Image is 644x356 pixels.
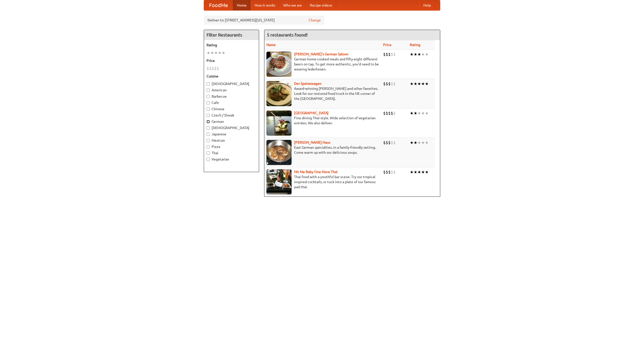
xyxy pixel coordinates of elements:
label: Thai [207,150,256,155]
li: $ [388,110,391,116]
li: $ [383,110,386,116]
li: ★ [417,140,421,145]
input: Vegetarian [207,158,210,161]
li: $ [383,81,386,87]
li: ★ [417,81,421,87]
li: ★ [210,50,214,56]
li: ★ [425,81,429,87]
li: ★ [410,140,414,145]
a: How it works [251,0,279,10]
p: East German specialties, in a family-friendly setting. Come warm up with our delicious soups. [266,145,379,155]
li: $ [391,52,393,57]
label: Japanese [207,132,256,137]
input: [DEMOGRAPHIC_DATA] [207,82,210,86]
li: $ [393,169,396,175]
li: $ [386,81,388,87]
input: Japanese [207,133,210,136]
li: $ [391,110,393,116]
ng-pluralize: 5 restaurants found! [267,32,308,37]
p: Thai food with a youthful bar scene. Try our tropical inspired cocktails, or tuck into a plate of... [266,174,379,189]
li: $ [386,52,388,57]
img: babythai.jpg [266,169,292,194]
li: $ [391,81,393,87]
li: ★ [410,110,414,116]
li: $ [393,52,396,57]
h5: Rating [207,43,256,48]
li: $ [383,140,386,145]
li: $ [393,81,396,87]
input: Thai [207,151,210,155]
li: $ [391,140,393,145]
li: ★ [421,169,425,175]
li: ★ [414,52,417,57]
li: ★ [207,50,210,56]
h4: Filter Restaurants [204,30,259,40]
li: ★ [417,110,421,116]
h5: Cuisine [207,74,256,79]
li: ★ [425,52,429,57]
a: Home [233,0,251,10]
a: Who we are [279,0,306,10]
li: ★ [425,140,429,145]
li: ★ [218,50,222,56]
li: ★ [421,140,425,145]
li: ★ [414,169,417,175]
li: ★ [214,50,218,56]
li: ★ [417,169,421,175]
li: ★ [410,169,414,175]
a: Hit Me Baby One More Thai [294,170,338,174]
a: [PERSON_NAME]'s German Saloon [294,52,348,56]
input: Cafe [207,101,210,104]
a: Recipe videos [306,0,336,10]
label: American [207,88,256,93]
p: Fine dining Thai-style. Wide selection of vegetarian entrées. We also deliver. [266,115,379,126]
li: ★ [425,110,429,116]
li: ★ [421,110,425,116]
label: Barbecue [207,94,256,99]
li: ★ [222,50,225,56]
a: Price [383,43,391,47]
li: $ [214,66,217,71]
li: $ [383,169,386,175]
li: ★ [414,110,417,116]
p: German home-cooked meals and fifty-eight different beers on tap. To get more authentic, you'd nee... [266,57,379,72]
li: ★ [410,52,414,57]
input: Mexican [207,139,210,142]
label: German [207,119,256,124]
label: Cafe [207,100,256,105]
a: [PERSON_NAME] Haus [294,140,330,144]
label: Chinese [207,106,256,111]
a: [GEOGRAPHIC_DATA] [294,111,329,115]
li: ★ [417,52,421,57]
input: Barbecue [207,95,210,98]
img: kohlhaus.jpg [266,140,292,165]
li: ★ [410,81,414,87]
li: $ [386,169,388,175]
input: Pizza [207,145,210,148]
div: Deliver to: [STREET_ADDRESS][US_STATE] [204,16,325,25]
li: $ [388,169,391,175]
label: [DEMOGRAPHIC_DATA] [207,125,256,130]
a: Help [419,0,435,10]
img: satay.jpg [266,110,292,136]
label: Vegetarian [207,157,256,162]
li: $ [388,52,391,57]
label: Czech / Slovak [207,113,256,118]
a: Rating [410,43,420,47]
input: Chinese [207,107,210,111]
label: Mexican [207,138,256,143]
p: Award-winning [PERSON_NAME] and other favorites. Look for our restored food truck in the NE corne... [266,86,379,101]
li: $ [393,140,396,145]
li: $ [383,52,386,57]
a: Der Speisewagen [294,82,321,86]
li: $ [386,110,388,116]
img: esthers.jpg [266,52,292,77]
label: Pizza [207,144,256,149]
li: ★ [425,169,429,175]
a: Name [266,43,276,47]
li: $ [391,169,393,175]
